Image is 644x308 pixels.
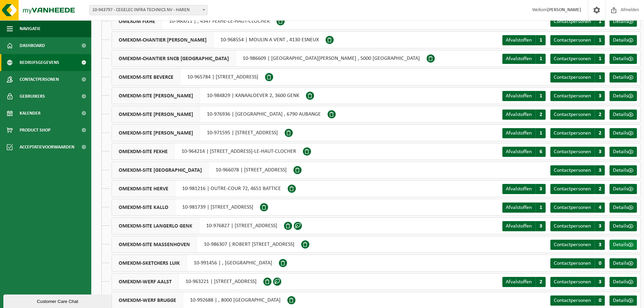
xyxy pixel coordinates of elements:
span: 2 [535,110,546,120]
span: 1 [595,54,605,64]
a: Details [610,17,637,27]
span: Details [613,56,628,62]
span: Contactpersonen [554,186,591,192]
iframe: chat widget [3,293,113,308]
span: OMEXOM-SITE HERVE [112,181,175,197]
span: Details [613,242,628,247]
div: 10-981216 | OUTRE-COUR 72, 4651 BATTICE [112,180,288,197]
a: Details [610,277,637,287]
span: 1 [535,91,546,101]
span: 0 [595,258,605,268]
span: Contactpersonen [554,279,591,285]
div: 10-963221 | [STREET_ADDRESS] [112,273,263,290]
div: 10-966078 | [STREET_ADDRESS] [112,162,293,179]
a: Contactpersonen 3 [550,277,605,287]
a: Afvalstoffen 2 [502,110,546,120]
span: 10-943797 - CEGELEC INFRA TECHNICS NV - HAREN [89,5,208,15]
span: Details [613,38,628,43]
span: 2 [595,110,605,120]
a: Details [610,35,637,45]
span: Contactpersonen [554,261,591,266]
div: 10-960011 | , 4347 FEXHE-LE-HAUT-CLOCHER [112,13,277,30]
span: 1 [535,203,546,213]
span: Details [613,149,628,155]
span: Details [613,298,628,303]
span: 4 [595,203,605,213]
span: Afvalstoffen [506,223,532,229]
a: Afvalstoffen 3 [502,221,546,231]
span: Afvalstoffen [506,279,532,285]
span: Contactpersonen [554,223,591,229]
a: Details [610,72,637,82]
a: Details [610,110,637,120]
div: 10-971595 | [STREET_ADDRESS] [112,124,285,141]
a: Details [610,295,637,306]
a: Afvalstoffen 1 [502,203,546,213]
span: Product Shop [20,122,50,139]
span: 3 [535,221,546,231]
a: Afvalstoffen 3 [502,184,546,194]
a: Details [610,147,637,157]
span: 10-943797 - CEGELEC INFRA TECHNICS NV - HAREN [90,5,207,15]
span: Details [613,205,628,210]
span: 3 [595,147,605,157]
a: Contactpersonen 3 [550,240,605,250]
div: 10-976936 | [GEOGRAPHIC_DATA] , 6790 AUBANGE [112,106,328,123]
a: Details [610,203,637,213]
div: 10-976827 | [STREET_ADDRESS] [112,217,284,234]
span: Details [613,131,628,136]
span: Details [613,279,628,285]
span: 1 [595,72,605,82]
a: Afvalstoffen 1 [502,54,546,64]
a: Details [610,128,637,138]
span: Afvalstoffen [506,93,532,99]
a: Contactpersonen 1 [550,54,605,64]
span: Bedrijfsgegevens [20,54,59,71]
span: 1 [535,54,546,64]
span: OMEXOM-SITE BEVERCE [112,69,181,85]
a: Afvalstoffen 2 [502,277,546,287]
span: OMEXOM-SITE MASSENHOVEN [112,236,197,253]
span: Afvalstoffen [506,38,532,43]
a: Afvalstoffen 1 [502,128,546,138]
div: 10-986307 | ROBERT [STREET_ADDRESS] [112,236,301,253]
a: Details [610,240,637,250]
span: OMEXOM-SITE LANGERLO GENK [112,218,199,234]
span: Afvalstoffen [506,205,532,210]
span: 1 [595,17,605,27]
span: 0 [595,295,605,306]
span: OMEXOM-SITE [PERSON_NAME] [112,106,200,122]
a: Contactpersonen 1 [550,72,605,82]
span: OMEXOM-SITE [GEOGRAPHIC_DATA] [112,162,209,178]
span: Afvalstoffen [506,112,532,117]
a: Contactpersonen 1 [550,17,605,27]
span: OMEXOM-SKETCHERS LUIK [112,255,187,271]
span: OMEXOM-SITE KALLO [112,199,175,215]
span: Afvalstoffen [506,186,532,192]
span: OMEXOM-SITE FEXHE [112,143,175,160]
a: Details [610,258,637,268]
span: Contactpersonen [554,205,591,210]
a: Contactpersonen 2 [550,184,605,194]
span: Contactpersonen [554,56,591,62]
span: Afvalstoffen [506,149,532,155]
a: Contactpersonen 4 [550,203,605,213]
div: 10-986609 | [GEOGRAPHIC_DATA][PERSON_NAME] , 5000 [GEOGRAPHIC_DATA] [112,50,427,67]
span: Details [613,19,628,24]
strong: [PERSON_NAME] [547,7,581,13]
span: OMEXOM-SITE [PERSON_NAME] [112,88,200,104]
span: 6 [535,147,546,157]
span: 1 [535,35,546,45]
span: OMEXOM-WERF AALST [112,274,179,290]
div: 10-984829 | KANAALOEVER 2, 3600 GENK [112,87,306,104]
a: Contactpersonen 2 [550,128,605,138]
a: Afvalstoffen 1 [502,35,546,45]
span: OMEXOM-CHANTIER [PERSON_NAME] [112,32,214,48]
span: Details [613,186,628,192]
span: Details [613,261,628,266]
span: OMEXOM-CHANTIER SNCB [GEOGRAPHIC_DATA] [112,50,236,67]
span: Contactpersonen [554,298,591,303]
span: 1 [595,35,605,45]
div: 10-964214 | [STREET_ADDRESS]-LE-HAUT-CLOCHER [112,143,303,160]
